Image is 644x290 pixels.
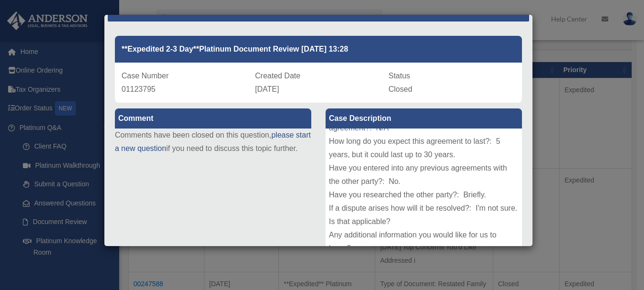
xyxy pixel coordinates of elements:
[122,72,169,80] span: Case Number
[115,108,311,129] label: Comment
[115,36,522,63] div: **Expedited 2-3 Day**Platinum Document Review [DATE] 13:28
[326,108,522,129] label: Case Description
[255,85,279,93] span: [DATE]
[388,72,410,80] span: Status
[115,129,311,155] p: Comments have been closed on this question, if you need to discuss this topic further.
[388,85,412,93] span: Closed
[115,131,311,152] a: please start a new question
[122,85,155,93] span: 01123795
[255,72,300,80] span: Created Date
[326,129,522,272] div: Type of Document: Certification of Trust Document Title: Certification of Trust Document Title: C...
